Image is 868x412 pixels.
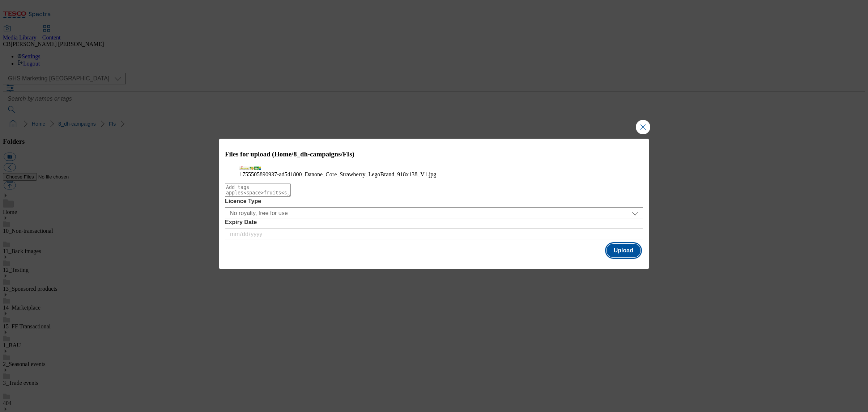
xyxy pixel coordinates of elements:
label: Licence Type [225,198,643,205]
button: Upload [607,244,641,257]
h3: Files for upload (Home/8_dh-campaigns/FIs) [225,150,643,158]
label: Expiry Date [225,219,643,226]
img: preview [239,167,261,170]
div: Modal [219,139,649,269]
button: Close Modal [636,120,650,134]
figcaption: 1755505890937-ad541800_Danone_Core_Strawberry_LegoBrand_918x138_V1.jpg [239,171,629,178]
